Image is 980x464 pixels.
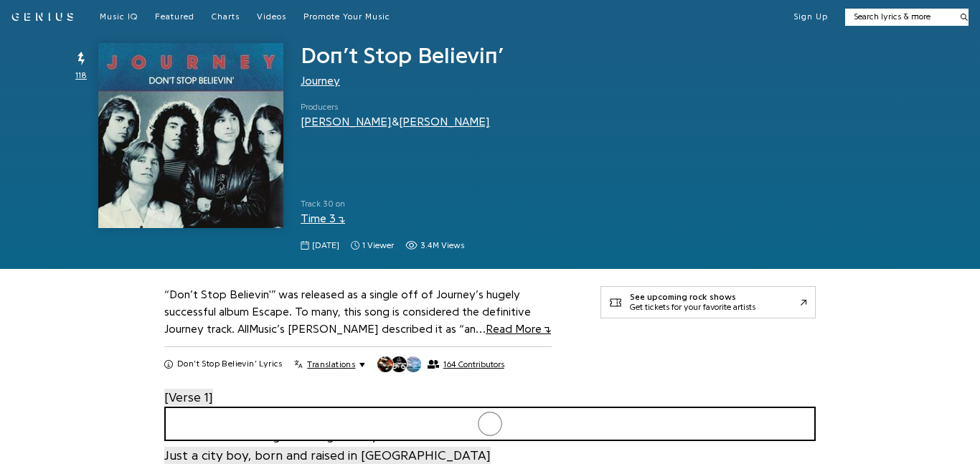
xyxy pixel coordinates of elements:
[164,289,551,335] a: “Don’t Stop Believin'” was released as a single off of Journey’s hugely successful album Escape. ...
[257,11,286,23] a: Videos
[486,323,551,335] span: Read More
[164,447,491,464] span: Just a city boy, born and raised in [GEOGRAPHIC_DATA]
[630,293,755,303] div: See upcoming rock shows
[164,389,213,406] span: [Verse 1]
[793,11,828,23] button: Sign Up
[212,12,240,21] span: Charts
[155,11,194,23] a: Featured
[177,359,283,370] h2: Don’t Stop Believin’ Lyrics
[845,11,952,23] input: Search lyrics & more
[301,101,490,113] span: Producers
[301,44,504,67] span: Don’t Stop Believin’
[301,114,490,131] div: &
[420,240,464,252] span: 3.4M views
[212,11,240,23] a: Charts
[600,286,816,318] a: See upcoming rock showsGet tickets for your favorite artists
[443,359,504,369] span: 164 Contributors
[75,70,87,82] span: 118
[630,303,755,313] div: Get tickets for your favorite artists
[301,213,345,224] a: Time 3
[301,116,392,128] a: [PERSON_NAME]
[362,240,394,252] span: 1 viewer
[307,359,355,370] span: Translations
[405,240,464,252] span: 3,422,324 views
[155,12,194,21] span: Featured
[164,387,213,407] a: [Verse 1]
[98,43,283,228] img: Cover art for Don’t Stop Believin’ by Journey
[351,240,394,252] span: 1 viewer
[312,240,339,252] span: [DATE]
[303,11,390,23] a: Promote Your Music
[294,359,365,370] button: Translations
[399,116,490,128] a: [PERSON_NAME]
[301,75,340,87] a: Journey
[100,12,138,21] span: Music IQ
[257,12,286,21] span: Videos
[377,356,504,373] button: 164 Contributors
[100,11,138,23] a: Music IQ
[303,12,390,21] span: Promote Your Music
[301,198,578,210] span: Track 30 on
